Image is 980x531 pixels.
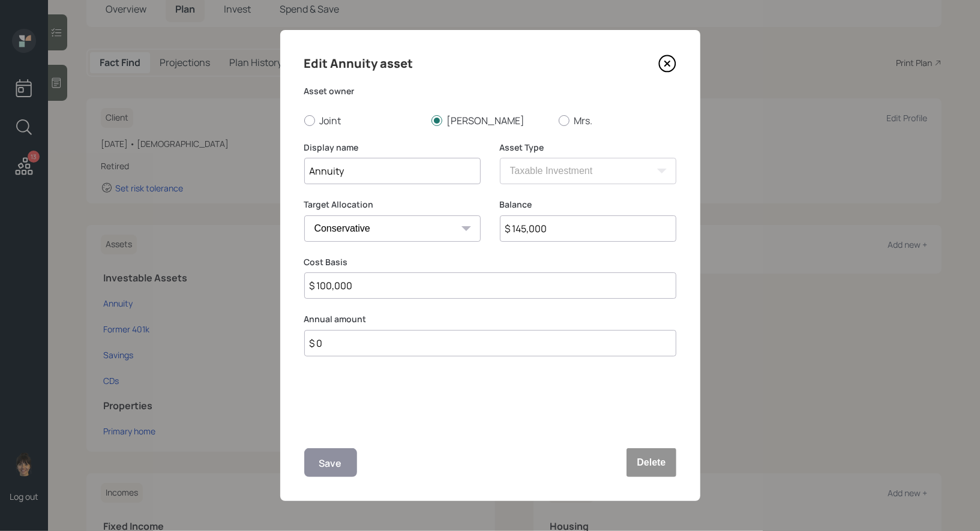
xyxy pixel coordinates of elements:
[319,455,342,472] div: Save
[500,199,676,211] label: Balance
[627,448,676,477] button: Delete
[304,256,676,268] label: Cost Basis
[304,54,413,73] h4: Edit Annuity asset
[304,114,422,127] label: Joint
[304,448,357,477] button: Save
[304,142,481,154] label: Display name
[431,114,549,127] label: [PERSON_NAME]
[304,313,676,325] label: Annual amount
[304,199,481,211] label: Target Allocation
[304,85,676,97] label: Asset owner
[559,114,676,127] label: Mrs.
[500,142,676,154] label: Asset Type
